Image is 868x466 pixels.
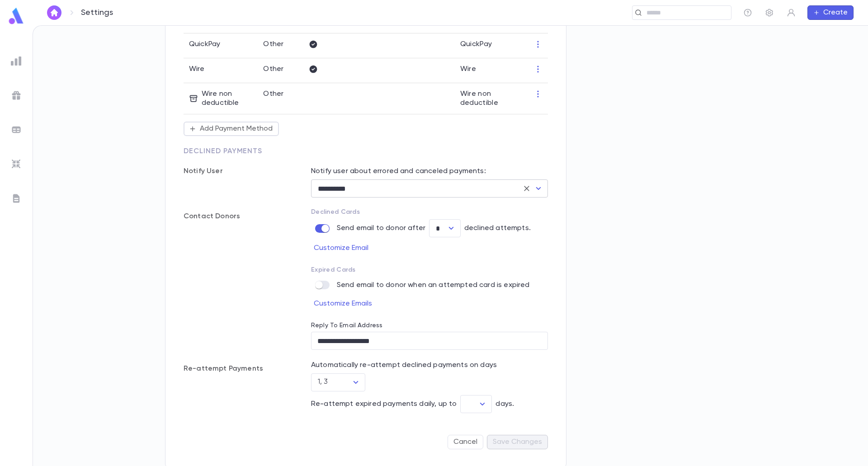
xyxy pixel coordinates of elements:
p: Re-attempt expired payments daily, up to [311,400,457,409]
p: Expired Cards [311,266,548,273]
img: imports_grey.530a8a0e642e233f2baf0ef88e8c9fcb.svg [11,159,22,169]
button: Open [532,182,545,195]
p: Send email to donor when an attempted card is expired [337,281,529,290]
p: days. [495,400,514,409]
img: home_white.a664292cf8c1dea59945f0da9f25487c.svg [49,9,60,16]
p: Automatically re-attempt declined payments on days [311,361,497,370]
p: Notify User [184,167,293,176]
p: Wire non deductible [202,89,252,108]
td: Wire [455,58,528,83]
p: Notify user about errored and canceled payments: [311,167,548,176]
button: Open [445,222,458,235]
p: Settings [81,8,113,18]
img: campaigns_grey.99e729a5f7ee94e3726e6486bddda8f1.svg [11,90,22,101]
p: Send email to donor after [337,224,425,233]
button: Open [349,376,362,389]
button: Open [476,398,489,410]
img: reports_grey.c525e4749d1bce6a11f5fe2a8de1b229.svg [11,56,22,66]
p: QuickPay [189,40,220,49]
p: Contact Donors [184,208,293,221]
p: Re-attempt Payments [184,361,293,373]
p: Declined Cards [311,208,548,216]
span: Declined Payments [184,148,262,155]
td: Other [258,58,303,83]
button: Clear [520,182,533,195]
button: Create [807,5,854,20]
td: QuickPay [455,33,528,58]
button: Customize Emails [311,297,377,311]
label: Reply To Email Address [311,322,382,329]
button: Add Payment Method [184,122,279,136]
td: Wire non deductible [455,83,528,114]
td: Other [258,83,303,114]
td: Other [258,33,303,58]
button: Customize Email [311,241,374,255]
div: 1, 3 [318,377,328,387]
div: declined attempts. [311,219,548,237]
button: Cancel [448,435,483,449]
img: logo [7,7,25,25]
p: Wire [189,65,205,74]
img: batches_grey.339ca447c9d9533ef1741baa751efc33.svg [11,124,22,135]
img: letters_grey.7941b92b52307dd3b8a917253454ce1c.svg [11,193,22,204]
